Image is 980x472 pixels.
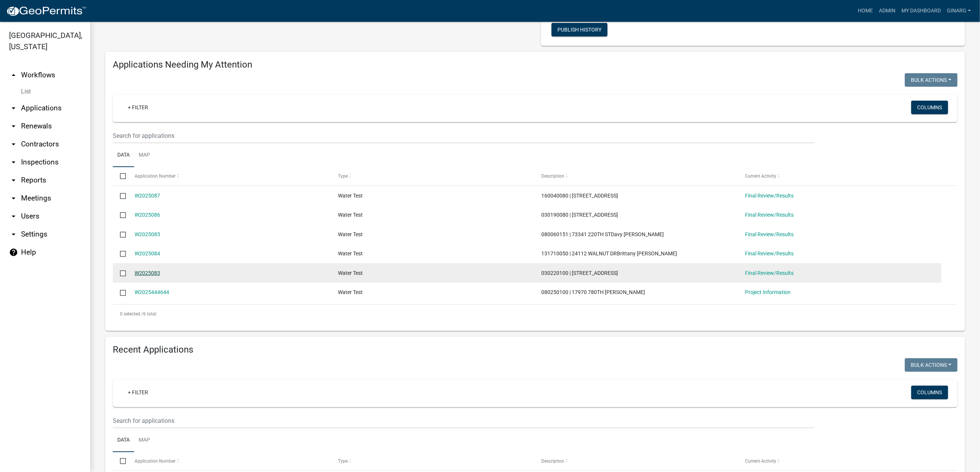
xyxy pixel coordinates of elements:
[135,173,176,179] span: Application Number
[338,250,363,256] span: Water Test
[127,452,330,470] datatable-header-cell: Application Number
[541,289,645,295] span: 080250100 | 17970 780TH AVEAnna Rahn
[905,358,957,372] button: Bulk Actions
[127,167,330,185] datatable-header-cell: Application Number
[745,231,794,237] a: Final Review/Results
[541,173,564,179] span: Description
[113,305,957,323] div: 6 total
[338,231,363,237] span: Water Test
[135,231,160,237] a: W2025085
[338,212,363,218] span: Water Test
[113,143,134,167] a: Data
[905,73,957,87] button: Bulk Actions
[738,167,941,185] datatable-header-cell: Current Activity
[135,289,169,295] a: W2025444644
[9,104,18,113] i: arrow_drop_down
[876,4,898,18] a: Admin
[134,428,154,452] a: Map
[898,4,944,18] a: My Dashboard
[9,212,18,221] i: arrow_drop_down
[551,27,607,33] wm-modal-confirm: Workflow Publish History
[338,289,363,295] span: Water Test
[541,212,618,218] span: 030190080 | 73260 125TH ST
[113,128,815,143] input: Search for applications
[338,270,363,276] span: Water Test
[9,176,18,185] i: arrow_drop_down
[113,428,134,452] a: Data
[9,248,18,257] i: help
[551,23,607,36] button: Publish History
[541,231,664,237] span: 080060151 | 73341 220TH STDavy Villarreal
[113,344,957,355] h4: Recent Applications
[338,173,348,179] span: Type
[855,4,876,18] a: Home
[122,386,154,399] a: + Filter
[944,4,974,18] a: ginarg
[9,194,18,203] i: arrow_drop_down
[541,270,618,276] span: 030220100 | 76222 125TH ST
[541,458,564,464] span: Description
[911,101,948,114] button: Columns
[122,101,154,114] a: + Filter
[135,193,160,199] a: W2025087
[134,143,154,167] a: Map
[135,270,160,276] a: W2025083
[135,212,160,218] a: W2025086
[9,71,18,80] i: arrow_drop_up
[338,193,363,199] span: Water Test
[113,452,127,470] datatable-header-cell: Select
[9,140,18,149] i: arrow_drop_down
[113,167,127,185] datatable-header-cell: Select
[135,250,160,256] a: W2025084
[338,458,348,464] span: Type
[534,167,738,185] datatable-header-cell: Description
[9,230,18,239] i: arrow_drop_down
[745,212,794,218] a: Final Review/Results
[331,452,534,470] datatable-header-cell: Type
[541,250,677,256] span: 131710050 | 24112 WALNUT DRBrittany Lorenz
[9,158,18,167] i: arrow_drop_down
[113,413,815,428] input: Search for applications
[745,173,776,179] span: Current Activity
[541,193,618,199] span: 160040080 | 33002 875TH AVE
[738,452,941,470] datatable-header-cell: Current Activity
[745,193,794,199] a: Final Review/Results
[331,167,534,185] datatable-header-cell: Type
[745,250,794,256] a: Final Review/Results
[745,270,794,276] a: Final Review/Results
[113,59,957,70] h4: Applications Needing My Attention
[911,386,948,399] button: Columns
[745,458,776,464] span: Current Activity
[745,289,791,295] a: Project Information
[9,122,18,131] i: arrow_drop_down
[120,311,143,317] span: 0 selected /
[534,452,738,470] datatable-header-cell: Description
[135,458,176,464] span: Application Number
